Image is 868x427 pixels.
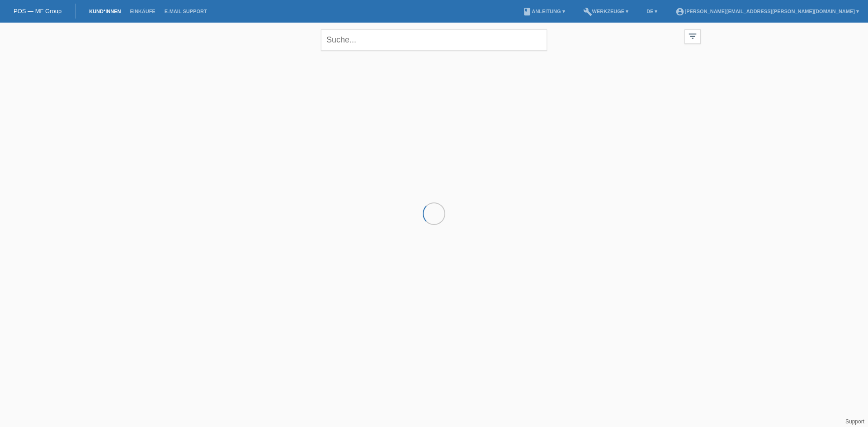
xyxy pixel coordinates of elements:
i: account_circle [675,7,684,16]
a: account_circle[PERSON_NAME][EMAIL_ADDRESS][PERSON_NAME][DOMAIN_NAME] ▾ [671,9,863,14]
i: filter_list [688,31,698,41]
a: Einkäufe [125,9,160,14]
a: POS — MF Group [14,8,61,14]
a: E-Mail Support [160,9,212,14]
i: build [583,7,592,16]
input: Suche... [321,29,547,51]
a: buildWerkzeuge ▾ [579,9,633,14]
a: Kund*innen [85,9,125,14]
a: bookAnleitung ▾ [518,9,569,14]
a: Support [845,418,864,425]
i: book [523,7,532,16]
a: DE ▾ [642,9,662,14]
